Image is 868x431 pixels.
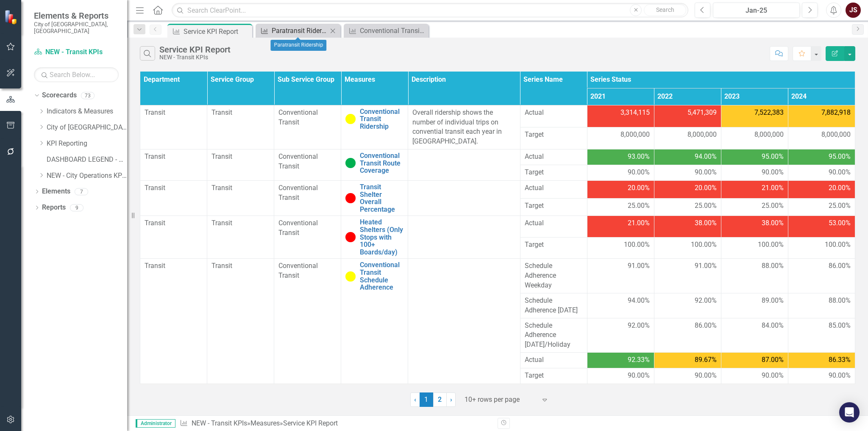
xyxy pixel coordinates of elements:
[525,108,583,118] span: Actual
[274,181,341,216] td: Double-Click to Edit
[4,10,19,25] img: ClearPoint Strategy
[47,107,127,116] a: Indicators & Measures
[721,259,788,293] td: Double-Click to Edit
[140,149,207,181] td: Double-Click to Edit
[691,240,717,250] span: 100.00%
[207,259,274,384] td: Double-Click to Edit
[172,3,688,18] input: Search ClearPoint...
[788,165,855,181] td: Double-Click to Edit
[184,26,250,37] div: Service KPI Report
[829,168,851,177] span: 90.00%
[829,296,851,306] span: 88.00%
[408,259,520,384] td: Double-Click to Edit
[360,183,403,213] a: Transit Shelter Overall Percentage
[145,184,165,192] span: Transit
[695,371,717,381] span: 90.00%
[420,392,433,407] span: 1
[341,149,408,181] td: Double-Click to Edit Right Click for Context Menu
[695,183,717,193] span: 20.00%
[140,181,207,216] td: Double-Click to Edit
[145,152,165,160] span: Transit
[788,259,855,293] td: Double-Click to Edit
[620,130,650,140] span: 8,000,000
[695,355,717,365] span: 89.67%
[788,368,855,384] td: Double-Click to Edit
[788,149,855,165] td: Double-Click to Edit
[721,127,788,149] td: Double-Click to Edit
[788,198,855,216] td: Double-Click to Edit
[821,130,851,140] span: 8,000,000
[829,183,851,193] span: 20.00%
[716,6,797,16] div: Jan-25
[250,419,280,427] a: Measures
[414,395,416,403] span: ‹
[520,105,587,127] td: Double-Click to Edit
[628,355,650,365] span: 92.33%
[721,181,788,199] td: Double-Click to Edit
[762,371,784,381] span: 90.00%
[525,261,583,290] span: Schedule Adherence Weekday
[721,149,788,165] td: Double-Click to Edit
[360,261,403,291] a: Conventional Transit Schedule Adherence
[345,114,356,124] img: Vulnerable
[525,130,583,140] span: Target
[721,105,788,127] td: Double-Click to Edit
[47,139,127,149] a: KPI Reporting
[762,183,784,193] span: 21.00%
[713,3,800,18] button: Jan-25
[207,149,274,181] td: Double-Click to Edit
[525,218,583,228] span: Actual
[412,108,515,146] p: Overall ridership shows the number of individual trips on convential transit each year in [GEOGRA...
[408,216,520,259] td: Double-Click to Edit
[839,402,860,423] div: Open Intercom Messenger
[829,152,851,162] span: 95.00%
[360,152,403,174] a: Conventional Transit Route Coverage
[192,419,247,427] a: NEW - Transit KPIs
[520,368,587,384] td: Double-Click to Edit
[520,198,587,216] td: Double-Click to Edit
[695,168,717,177] span: 90.00%
[258,25,328,36] a: Paratransit Ridership
[408,181,520,216] td: Double-Click to Edit
[140,216,207,259] td: Double-Click to Edit
[520,216,587,237] td: Double-Click to Edit
[520,149,587,165] td: Double-Click to Edit
[762,296,784,306] span: 89.00%
[525,168,583,177] span: Target
[211,219,232,227] span: Transit
[520,181,587,199] td: Double-Click to Edit
[34,47,119,57] a: NEW - Transit KPIs
[278,219,318,237] span: Conventional Transit
[47,123,127,133] a: City of [GEOGRAPHIC_DATA]
[345,232,356,242] img: In Jeopardy
[788,105,855,127] td: Double-Click to Edit
[525,183,583,193] span: Actual
[341,216,408,259] td: Double-Click to Edit Right Click for Context Menu
[42,91,77,100] a: Scorecards
[788,293,855,318] td: Double-Click to Edit
[695,261,717,271] span: 91.00%
[644,4,686,16] button: Search
[721,318,788,353] td: Double-Click to Edit
[587,259,654,293] td: Double-Click to Edit
[587,198,654,216] td: Double-Click to Edit
[654,237,721,258] td: Double-Click to Edit
[587,165,654,181] td: Double-Click to Edit
[42,203,66,213] a: Reports
[687,130,717,140] span: 8,000,000
[345,158,356,168] img: On Target
[829,355,851,365] span: 86.33%
[520,165,587,181] td: Double-Click to Edit
[587,149,654,165] td: Double-Click to Edit
[829,218,851,228] span: 53.00%
[450,395,452,403] span: ›
[274,149,341,181] td: Double-Click to Edit
[762,168,784,177] span: 90.00%
[754,130,784,140] span: 8,000,000
[721,368,788,384] td: Double-Click to Edit
[525,152,583,162] span: Actual
[525,296,583,315] span: Schedule Adherence [DATE]
[47,171,127,181] a: NEW - City Operations KPIs
[628,152,650,162] span: 93.00%
[762,355,784,365] span: 87.00%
